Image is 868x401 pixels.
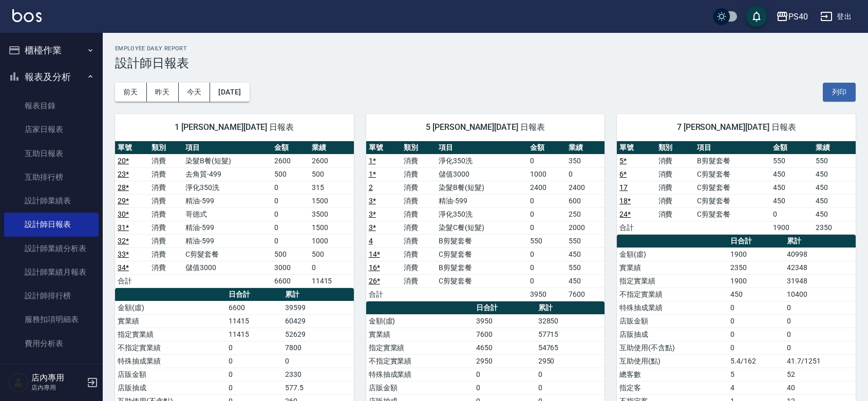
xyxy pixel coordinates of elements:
a: 設計師業績月報表 [4,260,99,284]
td: 實業績 [617,261,728,274]
td: 0 [527,221,566,234]
td: 1900 [728,247,784,261]
td: 合計 [366,288,401,301]
td: 0 [527,194,566,207]
td: 不指定實業績 [617,288,728,301]
table: a dense table [617,141,856,235]
td: 精油-599 [183,194,271,207]
td: 消費 [401,194,436,207]
th: 項目 [183,141,271,155]
img: Logo [12,9,42,22]
td: 315 [309,181,354,194]
td: 消費 [149,234,183,247]
td: C剪髮套餐 [694,194,770,207]
td: 消費 [401,274,436,288]
td: 消費 [656,181,694,194]
td: 消費 [149,194,183,207]
td: 0 [728,301,784,314]
a: 服務扣項明細表 [4,308,99,331]
a: 設計師業績分析表 [4,237,99,260]
button: 列印 [823,83,856,102]
td: 0 [474,368,535,381]
td: 577.5 [282,381,354,394]
td: 600 [566,194,605,207]
td: 500 [272,247,309,261]
td: 0 [474,381,535,394]
td: 1000 [527,167,566,181]
button: 今天 [179,83,211,102]
td: 0 [784,314,856,328]
td: 0 [309,261,354,274]
td: 消費 [401,207,436,221]
td: C剪髮套餐 [436,247,527,261]
td: 550 [770,154,813,167]
td: 精油-599 [183,221,271,234]
td: 0 [527,154,566,167]
td: 3950 [474,314,535,328]
td: C剪髮套餐 [694,167,770,181]
td: 550 [527,234,566,247]
td: 2350 [813,221,856,234]
td: 2600 [309,154,354,167]
td: 店販金額 [115,368,226,381]
td: 消費 [149,207,183,221]
a: 店家日報表 [4,118,99,141]
a: 設計師排行榜 [4,284,99,308]
td: 0 [536,381,605,394]
td: B剪髮套餐 [694,154,770,167]
th: 單號 [115,141,149,155]
td: 店販金額 [617,314,728,328]
td: 4650 [474,341,535,354]
th: 類別 [401,141,436,155]
td: 不指定實業績 [115,341,226,354]
th: 業績 [813,141,856,155]
td: 哥德式 [183,207,271,221]
td: 450 [770,181,813,194]
td: 2950 [536,354,605,368]
td: 特殊抽成業績 [115,354,226,368]
td: 450 [566,247,605,261]
td: 550 [813,154,856,167]
td: 特殊抽成業績 [366,368,474,381]
td: 0 [272,207,309,221]
td: 不指定實業績 [366,354,474,368]
td: 11415 [226,314,282,328]
td: 實業績 [115,314,226,328]
td: B剪髮套餐 [436,261,527,274]
td: 60429 [282,314,354,328]
td: 7600 [474,328,535,341]
button: PS40 [772,6,812,27]
td: 消費 [401,221,436,234]
td: 0 [272,234,309,247]
button: 報表及分析 [4,64,99,90]
td: 550 [566,234,605,247]
td: 0 [536,368,605,381]
td: 7600 [566,288,605,301]
td: 0 [784,328,856,341]
td: 指定實業績 [366,341,474,354]
td: 0 [282,354,354,368]
td: 1900 [770,221,813,234]
td: 31948 [784,274,856,288]
td: 52 [784,368,856,381]
a: 17 [619,183,628,192]
td: C剪髮套餐 [694,207,770,221]
th: 金額 [770,141,813,155]
td: 0 [728,328,784,341]
td: 0 [770,207,813,221]
td: 指定客 [617,381,728,394]
td: C剪髮套餐 [694,181,770,194]
a: 4 [369,237,373,245]
td: 0 [226,368,282,381]
td: 3500 [309,207,354,221]
td: 6600 [272,274,309,288]
td: 0 [527,207,566,221]
td: 11415 [226,328,282,341]
img: Person [8,372,29,393]
td: 550 [566,261,605,274]
th: 類別 [149,141,183,155]
td: 54765 [536,341,605,354]
th: 累計 [536,301,605,315]
td: 0 [527,247,566,261]
td: 店販抽成 [617,328,728,341]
